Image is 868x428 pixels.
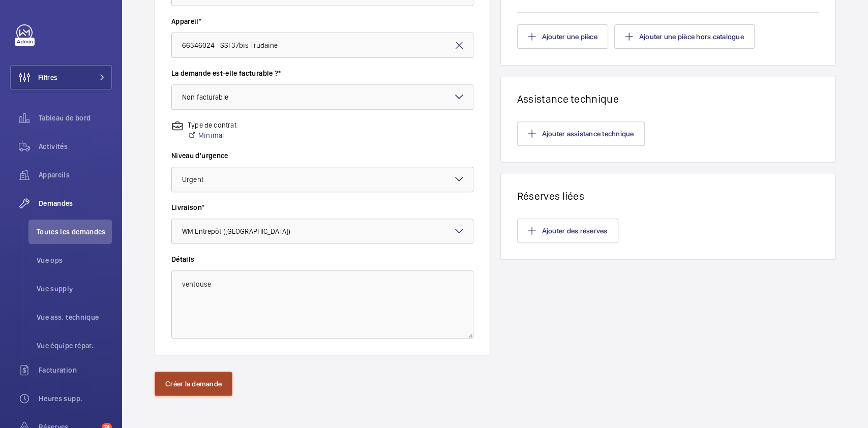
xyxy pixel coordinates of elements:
[37,341,112,351] span: Vue équipe répar.
[38,72,57,82] span: Filtres
[517,121,645,146] button: Ajouter assistance technique
[39,198,112,208] span: Demandes
[182,93,228,101] span: Non facturable
[39,365,112,375] span: Facturation
[171,68,473,78] label: La demande est-elle facturable ?*
[182,227,290,235] span: WM Entrepôt ([GEOGRAPHIC_DATA])
[517,190,819,202] h1: Réserves liées
[171,254,473,264] label: Détails
[39,141,112,151] span: Activités
[37,284,112,294] span: Vue supply
[37,227,112,237] span: Toutes les demandes
[10,65,112,89] button: Filtres
[155,372,232,396] button: Créer la demande
[39,113,112,123] span: Tableau de bord
[171,202,473,212] label: Livraison*
[171,33,473,58] input: Entrez l'appareil
[517,24,608,49] button: Ajouter une pièce
[517,219,618,243] button: Ajouter des réserves
[517,93,819,105] h1: Assistance technique
[188,130,236,140] a: Minimal
[188,120,236,130] p: Type de contrat
[182,175,203,184] span: Urgent
[171,16,473,26] label: Appareil*
[171,150,473,161] label: Niveau d'urgence
[39,170,112,180] span: Appareils
[37,255,112,265] span: Vue ops
[614,24,755,49] button: Ajouter une pièce hors catalogue
[39,393,112,404] span: Heures supp.
[37,312,112,322] span: Vue ass. technique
